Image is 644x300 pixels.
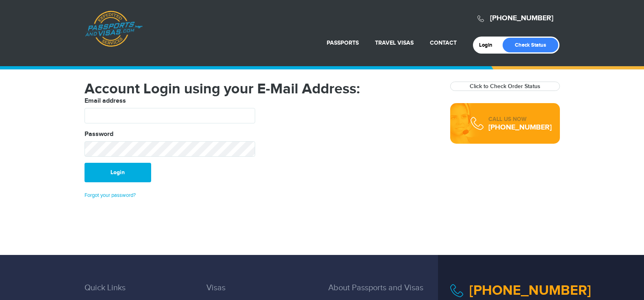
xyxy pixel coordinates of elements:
[85,11,143,47] a: Passports & [DOMAIN_NAME]
[85,192,136,199] a: Forgot your password?
[85,163,151,182] button: Login
[469,282,591,299] a: [PHONE_NUMBER]
[488,115,552,123] div: CALL US NOW
[85,129,113,139] label: Password
[375,39,414,46] a: Travel Visas
[479,42,498,48] a: Login
[85,82,438,96] h1: Account Login using your E-Mail Address:
[430,39,457,46] a: Contact
[85,96,126,106] label: Email address
[503,38,558,52] a: Check Status
[470,83,540,90] a: Click to Check Order Status
[490,14,553,23] a: [PHONE_NUMBER]
[488,123,552,132] div: [PHONE_NUMBER]
[327,39,359,46] a: Passports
